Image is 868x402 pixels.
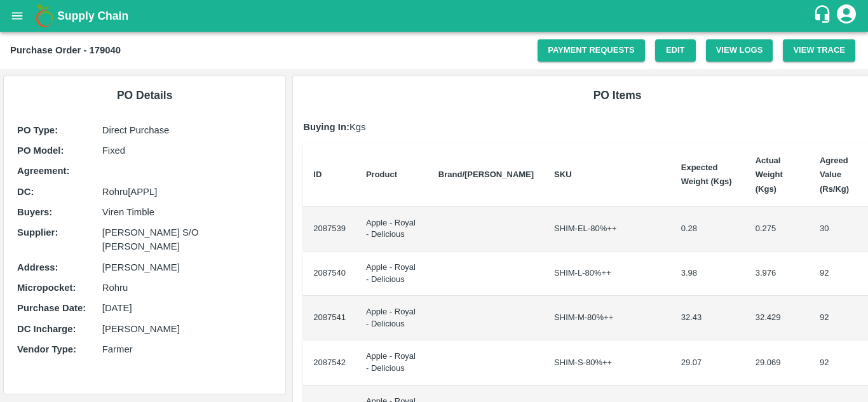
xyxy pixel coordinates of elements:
[10,45,121,55] b: Purchase Order - 179040
[102,322,273,336] p: [PERSON_NAME]
[745,296,810,340] td: 32.429
[102,185,273,199] p: Rohru[APPL]
[303,296,356,340] td: 2087541
[102,281,273,295] p: Rohru
[356,296,428,340] td: Apple - Royal - Delicious
[544,296,671,340] td: SHIM-M-80%++
[671,251,745,296] td: 3.98
[57,10,128,22] b: Supply Chain
[835,3,858,29] div: account of current user
[303,340,356,385] td: 2087542
[102,301,273,315] p: [DATE]
[671,296,745,340] td: 32.43
[17,207,52,217] b: Buyers :
[313,170,322,179] b: ID
[820,156,849,194] b: Agreed Value (Rs/Kg)
[356,207,428,251] td: Apple - Royal - Delicious
[554,170,571,179] b: SKU
[745,251,810,296] td: 3.976
[57,7,813,25] a: Supply Chain
[3,1,32,30] button: open drawer
[706,39,773,62] button: View Logs
[544,340,671,385] td: SHIM-S-80%++
[356,251,428,296] td: Apple - Royal - Delicious
[102,225,273,254] p: [PERSON_NAME] S/O [PERSON_NAME]
[303,122,349,132] b: Buying In:
[17,303,86,313] b: Purchase Date :
[671,207,745,251] td: 0.28
[356,340,428,385] td: Apple - Royal - Delicious
[681,163,732,186] b: Expected Weight (Kgs)
[538,39,645,62] a: Payment Requests
[102,342,273,356] p: Farmer
[544,207,671,251] td: SHIM-EL-80%++
[745,207,810,251] td: 0.275
[17,145,64,156] b: PO Model :
[14,86,275,104] h6: PO Details
[544,251,671,296] td: SHIM-L-80%++
[756,156,783,194] b: Actual Weight (Kgs)
[671,340,745,385] td: 29.07
[783,39,855,62] button: View Trace
[32,3,57,29] img: logo
[102,205,273,219] p: Viren Timble
[17,187,34,197] b: DC :
[813,4,835,27] div: customer-support
[655,39,696,62] a: Edit
[438,170,534,179] b: Brand/[PERSON_NAME]
[303,251,356,296] td: 2087540
[17,262,58,272] b: Address :
[745,340,810,385] td: 29.069
[303,207,356,251] td: 2087539
[17,227,58,238] b: Supplier :
[17,125,58,135] b: PO Type :
[17,283,76,293] b: Micropocket :
[17,324,76,334] b: DC Incharge :
[366,170,397,179] b: Product
[102,123,273,137] p: Direct Purchase
[17,166,69,176] b: Agreement:
[102,144,273,157] p: Fixed
[17,344,76,354] b: Vendor Type :
[102,260,273,274] p: [PERSON_NAME]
